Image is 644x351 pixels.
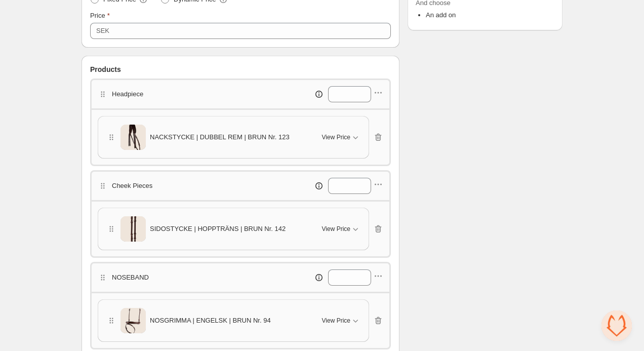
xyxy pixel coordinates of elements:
[96,26,109,36] div: SEK
[322,317,350,325] span: View Price
[120,213,146,245] img: SIDOSTYCKE | HOPPTRÄNS | BRUN Nr. 142
[426,10,554,20] li: An add on
[90,11,110,21] label: Price
[150,224,286,234] span: SIDOSTYCKE | HOPPTRÄNS | BRUN Nr. 142
[150,132,290,142] span: NACKSTYCKE | DUBBEL REM | BRUN Nr. 123
[112,181,152,191] p: Cheek Pieces
[316,221,367,237] button: View Price
[601,310,632,341] a: Öppna chatt
[112,272,149,283] p: NOSEBAND
[316,129,367,145] button: View Price
[90,64,121,74] span: Products
[120,122,146,153] img: NACKSTYCKE | DUBBEL REM | BRUN Nr. 123
[322,225,350,233] span: View Price
[322,133,350,141] span: View Price
[316,313,367,329] button: View Price
[112,89,143,99] p: Headpiece
[120,305,146,337] img: NOSGRIMMA | ENGELSK | BRUN Nr. 94
[150,316,271,326] span: NOSGRIMMA | ENGELSK | BRUN Nr. 94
